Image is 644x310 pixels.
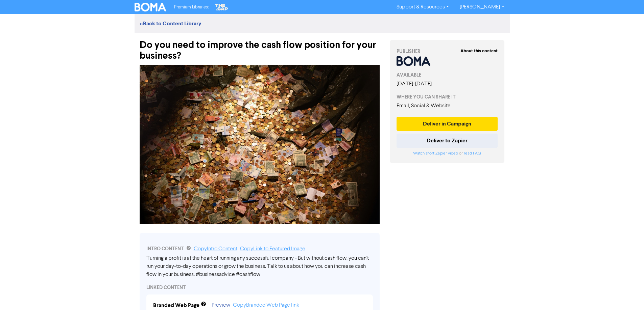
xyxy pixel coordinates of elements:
img: The Gap [214,3,229,11]
a: Preview [212,303,230,308]
a: Support & Resources [391,2,454,12]
div: LINKED CONTENT [146,284,373,291]
span: Premium Libraries: [174,5,209,9]
div: Branded Web Page [153,301,199,309]
div: AVAILABLE [397,72,498,79]
div: [DATE] - [DATE] [397,80,498,88]
a: <<Back to Content Library [140,20,201,27]
a: Copy Link to Featured Image [240,246,305,252]
a: read FAQ [464,151,481,156]
a: Copy Branded Web Page link [233,303,299,308]
div: WHERE YOU CAN SHARE IT [397,93,498,101]
strong: About this content [460,48,498,54]
a: [PERSON_NAME] [454,2,509,12]
a: Copy Intro Content [194,246,237,252]
button: Deliver to Zapier [397,134,498,148]
div: INTRO CONTENT [146,245,373,253]
a: Watch short Zapier video [413,151,458,156]
button: Deliver in Campaign [397,117,498,131]
div: Email, Social & Website [397,102,498,110]
div: PUBLISHER [397,48,498,55]
div: Turning a profit is at the heart of running any successful company - But without cash flow, you c... [146,254,373,279]
iframe: Chat Widget [610,278,644,310]
img: BOMA Logo [135,3,166,11]
div: or [397,150,498,157]
div: Do you need to improve the cash flow position for your business? [140,33,380,61]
